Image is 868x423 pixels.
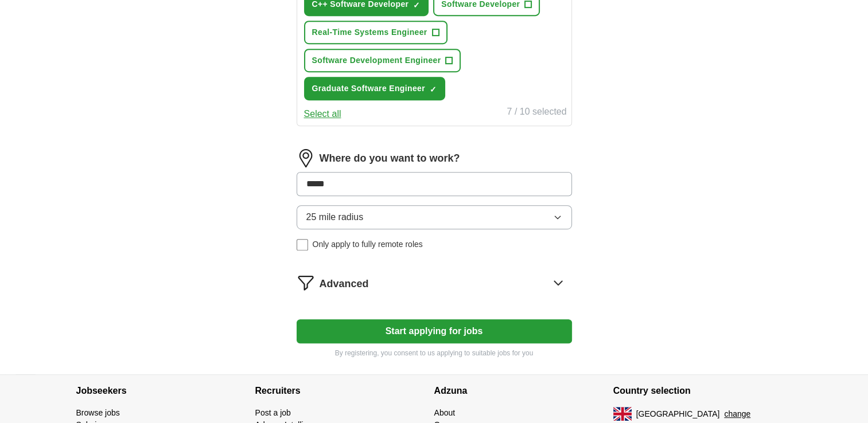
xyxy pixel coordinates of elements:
button: change [724,408,750,420]
span: Advanced [320,276,369,292]
button: Start applying for jobs [297,319,572,343]
img: UK flag [613,407,632,421]
span: 25 mile radius [306,210,364,224]
input: Only apply to fully remote roles [297,239,308,250]
span: ✓ [413,1,420,10]
button: Graduate Software Engineer✓ [304,77,445,100]
button: Software Development Engineer [304,49,461,72]
span: Real-Time Systems Engineer [312,26,427,38]
button: Real-Time Systems Engineer [304,21,447,44]
label: Where do you want to work? [320,151,460,166]
h4: Country selection [613,375,792,407]
a: About [434,408,456,417]
a: Browse jobs [76,408,120,417]
span: Software Development Engineer [312,54,441,66]
img: location.png [297,149,315,167]
span: ✓ [430,85,437,94]
div: 7 / 10 selected [507,105,566,121]
p: By registering, you consent to us applying to suitable jobs for you [297,348,572,358]
button: 25 mile radius [297,205,572,229]
span: Only apply to fully remote roles [313,238,423,250]
a: Post a job [255,408,291,417]
img: filter [297,273,315,292]
span: [GEOGRAPHIC_DATA] [636,408,720,420]
button: Select all [304,107,341,121]
span: Graduate Software Engineer [312,83,425,95]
